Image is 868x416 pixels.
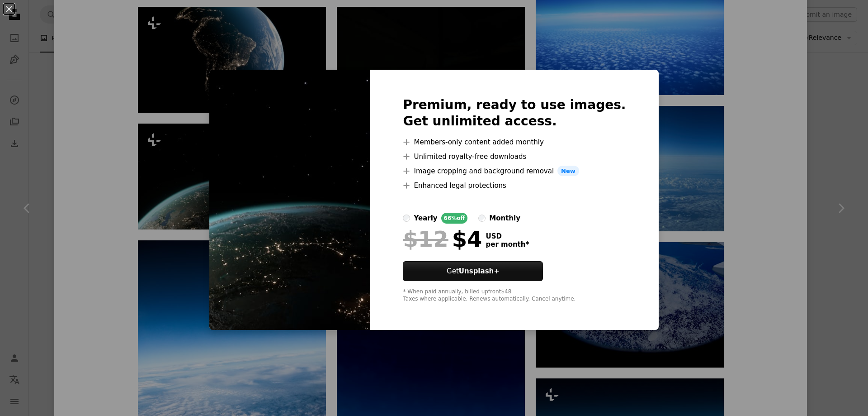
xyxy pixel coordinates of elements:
[403,137,626,148] li: Members-only content added monthly
[403,151,626,162] li: Unlimited royalty-free downloads
[441,213,468,224] div: 66% off
[486,240,529,249] span: per month *
[403,180,626,191] li: Enhanced legal protections
[478,215,486,222] input: monthly
[486,232,529,240] span: USD
[557,166,579,177] span: New
[209,70,370,330] img: premium_photo-1677025010863-e6808d8b7461
[414,213,437,224] div: yearly
[403,166,626,177] li: Image cropping and background removal
[403,261,543,281] button: GetUnsplash+
[403,227,482,251] div: $4
[403,227,448,251] span: $12
[489,213,520,224] div: monthly
[403,288,626,303] div: * When paid annually, billed upfront $48 Taxes where applicable. Renews automatically. Cancel any...
[403,215,410,222] input: yearly66%off
[403,97,626,129] h2: Premium, ready to use images. Get unlimited access.
[459,267,500,275] strong: Unsplash+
